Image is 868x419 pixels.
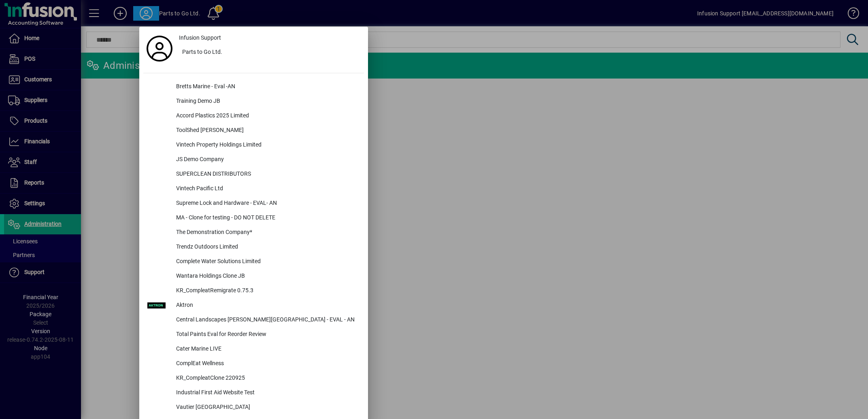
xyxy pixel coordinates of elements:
div: KR_CompleatRemigrate 0.75.3 [170,284,364,298]
button: ToolShed [PERSON_NAME] [143,123,364,138]
button: Vautier [GEOGRAPHIC_DATA] [143,400,364,415]
div: Training Demo JB [170,94,364,109]
div: Industrial First Aid Website Test [170,386,364,400]
span: Infusion Support [179,34,221,42]
div: Total Paints Eval for Reorder Review [170,328,364,342]
button: Trendz Outdoors Limited [143,240,364,255]
button: Bretts Marine - Eval -AN [143,80,364,94]
div: Complete Water Solutions Limited [170,255,364,269]
button: Cater Marine LIVE [143,342,364,357]
button: Total Paints Eval for Reorder Review [143,328,364,342]
div: Vintech Pacific Ltd [170,182,364,196]
div: Supreme Lock and Hardware - EVAL- AN [170,196,364,211]
button: Parts to Go Ltd. [176,45,364,60]
button: KR_CompleatRemigrate 0.75.3 [143,284,364,298]
div: ComplEat Wellness [170,357,364,371]
a: Infusion Support [176,31,364,45]
a: Profile [143,41,176,56]
div: Central Landscapes [PERSON_NAME][GEOGRAPHIC_DATA] - EVAL - AN [170,313,364,328]
button: Training Demo JB [143,94,364,109]
button: Central Landscapes [PERSON_NAME][GEOGRAPHIC_DATA] - EVAL - AN [143,313,364,328]
button: Industrial First Aid Website Test [143,386,364,400]
div: Cater Marine LIVE [170,342,364,357]
button: Complete Water Solutions Limited [143,255,364,269]
button: Accord Plastics 2025 Limited [143,109,364,123]
div: ToolShed [PERSON_NAME] [170,123,364,138]
button: Vintech Pacific Ltd [143,182,364,196]
div: Accord Plastics 2025 Limited [170,109,364,123]
button: KR_CompleatClone 220925 [143,371,364,386]
button: MA - Clone for testing - DO NOT DELETE [143,211,364,225]
button: JS Demo Company [143,153,364,167]
button: Supreme Lock and Hardware - EVAL- AN [143,196,364,211]
button: Aktron [143,298,364,313]
div: KR_CompleatClone 220925 [170,371,364,386]
div: SUPERCLEAN DISTRIBUTORS [170,167,364,182]
div: The Demonstration Company* [170,225,364,240]
div: Vautier [GEOGRAPHIC_DATA] [170,400,364,415]
div: Vintech Property Holdings Limited [170,138,364,153]
div: Trendz Outdoors Limited [170,240,364,255]
div: JS Demo Company [170,153,364,167]
div: Aktron [170,298,364,313]
button: Wantara Holdings Clone JB [143,269,364,284]
button: Vintech Property Holdings Limited [143,138,364,153]
button: SUPERCLEAN DISTRIBUTORS [143,167,364,182]
div: Bretts Marine - Eval -AN [170,80,364,94]
button: The Demonstration Company* [143,225,364,240]
div: MA - Clone for testing - DO NOT DELETE [170,211,364,225]
div: Wantara Holdings Clone JB [170,269,364,284]
button: ComplEat Wellness [143,357,364,371]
